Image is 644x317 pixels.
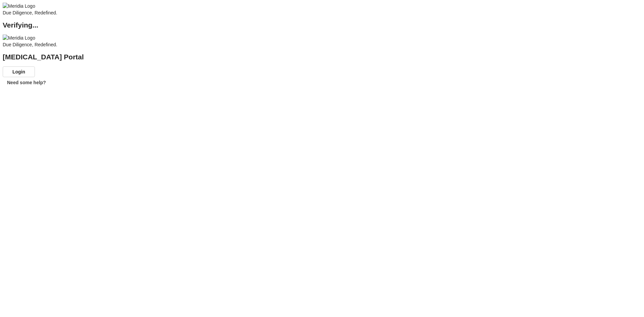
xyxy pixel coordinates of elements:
span: Due Diligence, Redefined. [3,42,57,47]
h2: [MEDICAL_DATA] Portal [3,54,641,60]
button: Need some help? [3,77,50,88]
h2: Verifying... [3,22,641,29]
img: Meridia Logo [3,35,35,41]
img: Meridia Logo [3,3,35,9]
button: Login [3,66,35,77]
span: Due Diligence, Redefined. [3,10,57,15]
